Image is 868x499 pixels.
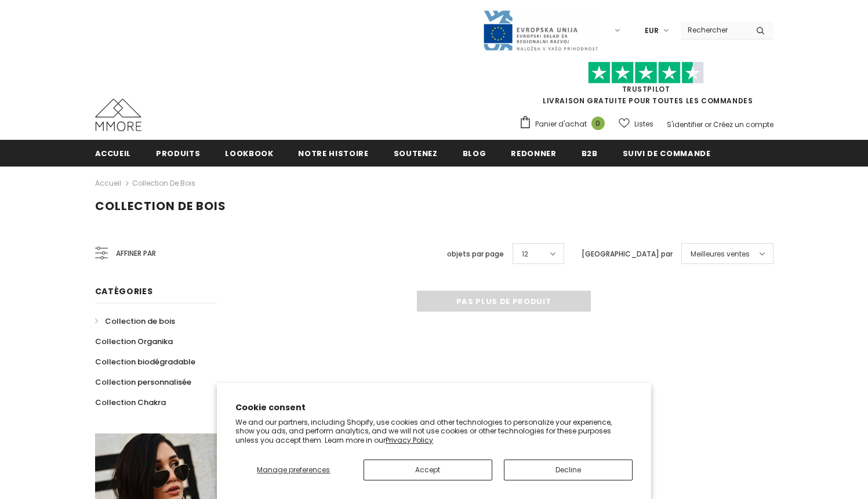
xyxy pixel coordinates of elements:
[95,377,191,388] span: Collection personnalisée
[257,465,330,475] span: Manage preferences
[713,120,773,129] a: Créez un compte
[511,140,556,166] a: Redonner
[235,460,351,480] button: Manage preferences
[511,148,556,159] span: Redonner
[591,117,605,130] span: 0
[667,120,703,129] a: S'identifier
[95,176,121,190] a: Accueil
[95,352,195,372] a: Collection biodégradable
[95,356,195,367] span: Collection biodégradable
[95,99,141,131] img: Cas MMORE
[298,148,368,159] span: Notre histoire
[105,316,175,327] span: Collection de bois
[95,311,175,331] a: Collection de bois
[364,460,492,480] button: Accept
[95,392,166,413] a: Collection Chakra
[225,140,273,166] a: Lookbook
[298,140,368,166] a: Notre histoire
[394,148,438,159] span: soutenez
[623,140,711,166] a: Suivi de commande
[582,140,598,166] a: B2B
[704,120,711,129] span: or
[634,118,653,130] span: Listes
[95,331,173,352] a: Collection Organika
[623,148,711,159] span: Suivi de commande
[691,248,750,260] span: Meilleures ventes
[582,248,673,260] label: [GEOGRAPHIC_DATA] par
[681,21,747,38] input: Search Site
[225,148,273,159] span: Lookbook
[235,402,633,414] h2: Cookie consent
[95,397,166,408] span: Collection Chakra
[504,460,633,480] button: Decline
[156,148,200,159] span: Produits
[95,336,173,347] span: Collection Organika
[95,140,132,166] a: Accueil
[482,25,598,35] a: Javni Razpis
[447,248,504,260] label: objets par page
[95,148,132,159] span: Accueil
[95,198,226,214] span: Collection de bois
[95,285,153,297] span: Catégories
[582,148,598,159] span: B2B
[463,140,486,166] a: Blog
[522,248,528,260] span: 12
[95,372,191,392] a: Collection personnalisée
[116,247,156,260] span: Affiner par
[394,140,438,166] a: soutenez
[588,62,704,84] img: Faites confiance aux étoiles pilotes
[482,9,598,52] img: Javni Razpis
[132,178,195,188] a: Collection de bois
[386,435,433,445] a: Privacy Policy
[519,67,773,106] span: LIVRAISON GRATUITE POUR TOUTES LES COMMANDES
[622,84,670,94] a: TrustPilot
[619,114,653,134] a: Listes
[156,140,200,166] a: Produits
[645,25,659,37] span: EUR
[519,115,611,133] a: Panier d'achat 0
[463,148,486,159] span: Blog
[235,418,633,445] p: We and our partners, including Shopify, use cookies and other technologies to personalize your ex...
[535,118,587,130] span: Panier d'achat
